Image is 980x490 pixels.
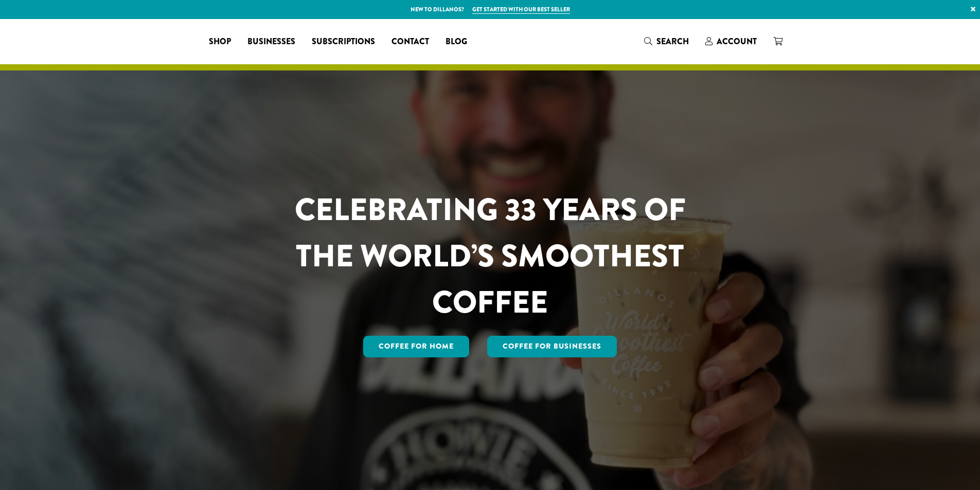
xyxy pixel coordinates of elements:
h1: CELEBRATING 33 YEARS OF THE WORLD’S SMOOTHEST COFFEE [264,187,716,325]
span: Contact [391,35,429,48]
a: Get started with our best seller [472,5,570,14]
a: Search [636,33,697,50]
a: Coffee For Businesses [487,336,617,357]
a: Shop [201,33,239,50]
a: Coffee for Home [363,336,469,357]
span: Subscriptions [312,35,375,48]
span: Shop [209,35,231,48]
span: Search [656,35,689,47]
span: Blog [446,35,467,48]
span: Businesses [247,35,295,48]
span: Account [717,35,757,47]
